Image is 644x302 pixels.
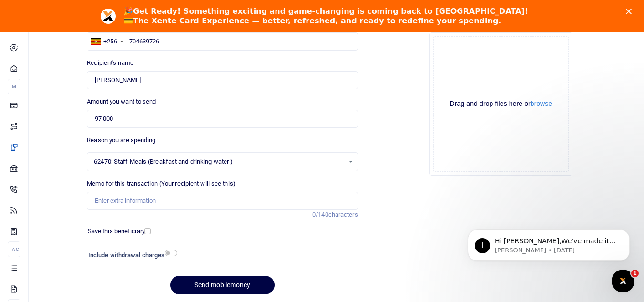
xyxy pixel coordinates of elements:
[94,157,344,167] span: 62470: Staff Meals (Breakfast and drinking water )
[453,209,644,276] iframe: Intercom notifications message
[87,97,156,106] label: Amount you want to send
[87,179,235,188] label: Memo for this transaction (Your recipient will see this)
[531,100,552,107] button: browse
[170,276,275,294] button: Send mobilemoney
[429,32,572,176] div: File Uploader
[123,7,528,26] div: 🎉 💳
[88,227,145,236] label: Save this beneficiary
[88,251,173,259] h6: Include withdrawal charges
[328,211,358,218] span: characters
[101,9,116,24] img: Profile image for Aceng
[8,79,20,94] li: M
[87,33,125,50] div: Uganda: +256
[87,135,155,145] label: Reason you are spending
[103,37,117,46] div: +256
[87,71,358,89] input: Loading name...
[626,9,635,14] div: Close
[8,241,20,257] li: Ac
[87,32,358,51] input: Enter phone number
[87,110,358,128] input: UGX
[133,16,501,25] b: The Xente Card Experience — better, refreshed, and ready to redefine your spending.
[612,270,634,292] iframe: Intercom live chat
[312,211,328,218] span: 0/140
[631,270,639,277] span: 1
[133,7,528,16] b: Get Ready! Something exciting and game-changing is coming back to [GEOGRAPHIC_DATA]!
[434,99,568,108] div: Drag and drop files here or
[87,58,133,68] label: Recipient's name
[87,192,358,210] input: Enter extra information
